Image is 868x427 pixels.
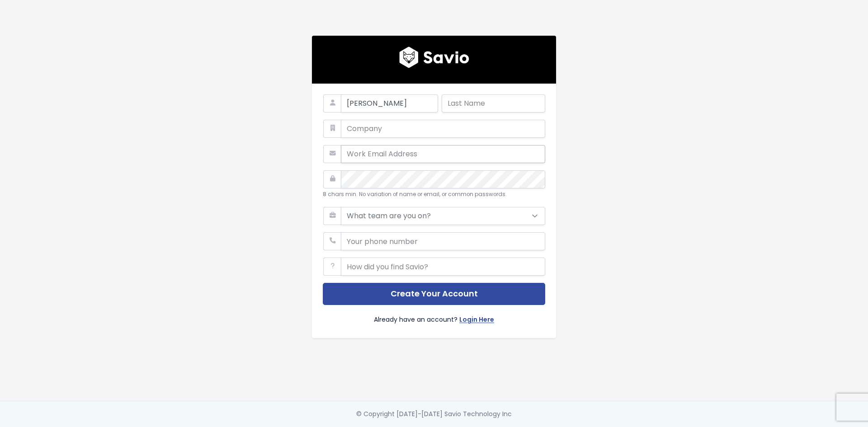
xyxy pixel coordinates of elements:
input: Your phone number [341,232,545,250]
input: Last Name [442,94,545,113]
div: © Copyright [DATE]-[DATE] Savio Technology Inc [356,408,512,420]
small: 8 chars min. No variation of name or email, or common passwords. [323,191,507,198]
input: First Name [341,94,438,113]
a: Login Here [459,314,494,327]
div: Already have an account? [323,305,545,327]
input: How did you find Savio? [341,258,545,276]
input: Company [341,120,545,138]
img: logo600x187.a314fd40982d.png [399,47,469,68]
button: Create Your Account [323,283,545,305]
input: Work Email Address [341,145,545,163]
